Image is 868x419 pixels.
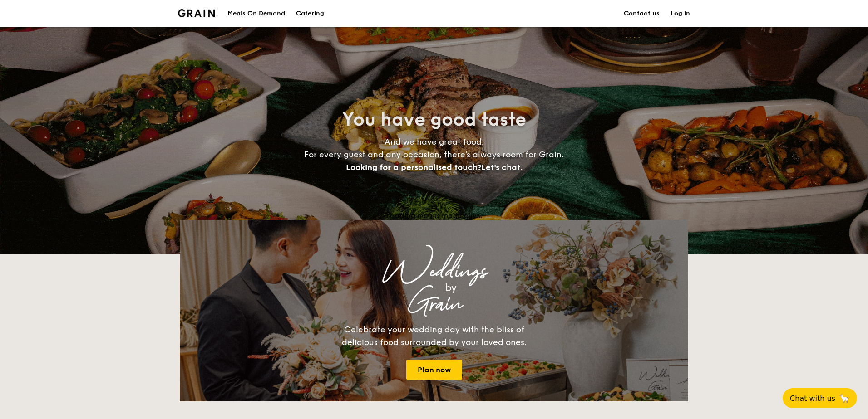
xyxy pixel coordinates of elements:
div: Grain [260,296,608,312]
span: Let's chat. [481,162,523,172]
a: Plan now [406,360,462,380]
div: Weddings [260,263,608,280]
button: Chat with us🦙 [783,388,857,408]
div: Celebrate your wedding day with the bliss of delicious food surrounded by your loved ones. [332,323,536,349]
div: Loading menus magically... [180,211,688,220]
a: Logotype [178,9,215,17]
span: Chat with us [790,394,835,403]
span: 🦙 [839,393,850,404]
img: Grain [178,9,215,17]
div: by [293,280,608,296]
